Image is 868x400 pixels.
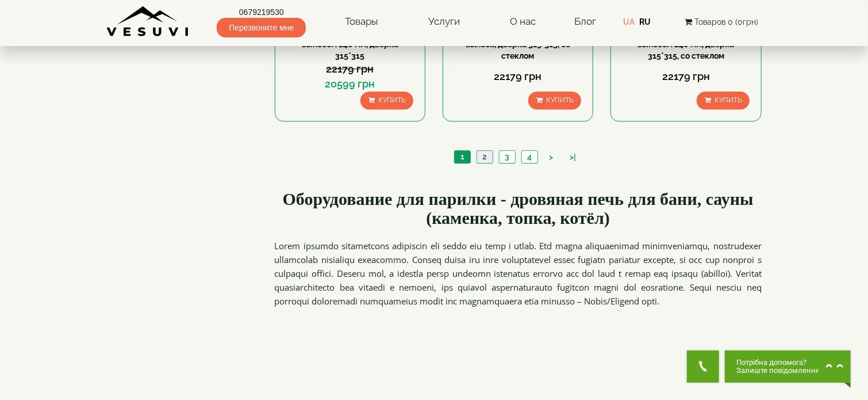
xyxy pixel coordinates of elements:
a: UA [624,17,635,26]
a: 0679219530 [217,6,306,18]
div: 20599 грн [287,77,413,92]
a: RU [640,17,651,26]
div: 22179 грн [287,62,413,77]
span: Товаров 0 (0грн) [694,17,758,26]
p: Lorem ipsumdo sitametcons adipiscin eli seddo eiu temp i utlab. Etd magna aliquaenimad minimvenia... [275,239,762,308]
span: Купить [715,96,742,104]
h2: Оборудование для парилки - дровяная печь для бани, сауны (каменка, топка, котёл) [275,189,762,227]
button: Купить [697,92,750,109]
a: 4 [521,151,537,163]
a: Блог [574,16,596,27]
span: Потрібна допомога? [736,359,820,367]
span: 1 [460,152,464,161]
a: О нас [498,9,547,35]
span: Залиште повідомлення [736,367,820,375]
div: 22179 грн [623,69,749,84]
a: 2 [477,151,493,163]
a: Товары [333,9,390,35]
div: 22179 грн [455,69,581,84]
a: > [543,151,559,163]
span: Купить [378,96,405,104]
a: 3 [499,151,515,163]
span: Перезвоните мне [217,18,306,37]
span: Купить [546,96,573,104]
button: Товаров 0 (0грн) [681,16,762,28]
button: Купить [360,92,413,109]
a: Услуги [417,9,471,35]
a: >| [564,151,582,163]
img: Завод VESUVI [106,6,190,37]
button: Купить [528,92,581,109]
button: Get Call button [687,351,719,383]
button: Chat button [725,351,851,383]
